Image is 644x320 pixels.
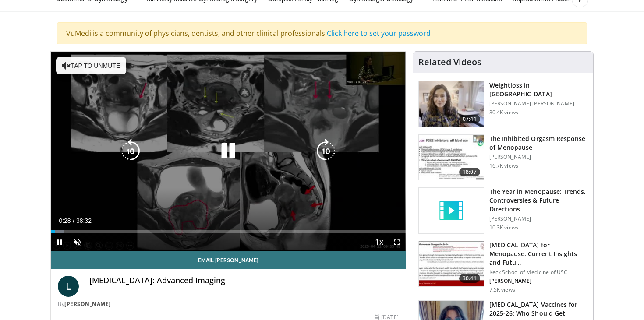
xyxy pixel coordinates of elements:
button: Playback Rate [371,233,388,251]
button: Fullscreen [388,233,406,251]
span: 38:32 [76,217,92,224]
button: Tap to unmute [56,57,126,74]
h3: The Inhibited Orgasm Response of Menopause [489,134,588,152]
span: 0:28 [59,217,71,224]
div: VuMedi is a community of physicians, dentists, and other clinical professionals. [57,22,587,44]
span: 30:41 [459,274,480,283]
a: Email [PERSON_NAME] [51,251,406,269]
p: 10.3K views [489,224,518,231]
h3: The Year in Menopause: Trends, Controversies & Future Directions [489,187,588,214]
p: 16.7K views [489,162,518,169]
p: [PERSON_NAME] [489,215,588,222]
div: Progress Bar [51,230,406,233]
img: 283c0f17-5e2d-42ba-a87c-168d447cdba4.150x105_q85_crop-smart_upscale.jpg [419,135,484,180]
div: By [58,300,399,308]
h3: Weightloss in [GEOGRAPHIC_DATA] [489,81,588,98]
span: / [73,217,74,224]
img: 9983fed1-7565-45be-8934-aef1103ce6e2.150x105_q85_crop-smart_upscale.jpg [419,81,484,127]
p: 7.5K views [489,286,515,293]
a: [PERSON_NAME] [64,300,111,308]
button: Pause [51,233,68,251]
p: [PERSON_NAME] [PERSON_NAME] [489,100,588,107]
p: [PERSON_NAME] [489,154,588,161]
span: 18:07 [459,168,480,176]
a: Click here to set your password [327,28,431,38]
a: 18:07 The Inhibited Orgasm Response of Menopause [PERSON_NAME] 16.7K views [418,134,588,181]
a: 07:41 Weightloss in [GEOGRAPHIC_DATA] [PERSON_NAME] [PERSON_NAME] 30.4K views [418,81,588,127]
a: The Year in Menopause: Trends, Controversies & Future Directions [PERSON_NAME] 10.3K views [418,187,588,234]
h4: [MEDICAL_DATA]: Advanced Imaging [89,276,399,285]
p: [PERSON_NAME] [489,278,588,285]
h4: Related Videos [418,57,481,67]
a: 30:41 [MEDICAL_DATA] for Menopause: Current Insights and Futu… Keck School of Medicine of USC [PE... [418,241,588,293]
button: Unmute [68,233,86,251]
img: video_placeholder_short.svg [419,188,484,233]
a: L [58,276,79,297]
img: 47271b8a-94f4-49c8-b914-2a3d3af03a9e.150x105_q85_crop-smart_upscale.jpg [419,241,484,287]
h3: [MEDICAL_DATA] for Menopause: Current Insights and Futu… [489,241,588,267]
video-js: Video Player [51,52,406,251]
p: Keck School of Medicine of USC [489,269,588,276]
p: 30.4K views [489,109,518,116]
span: 07:41 [459,115,480,123]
